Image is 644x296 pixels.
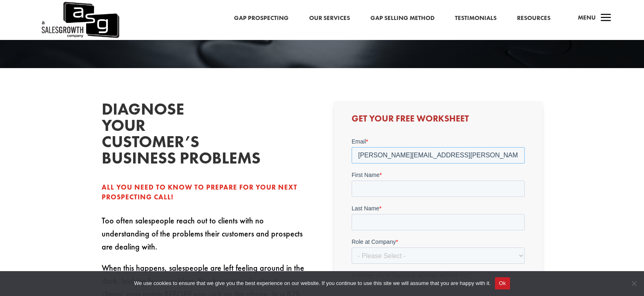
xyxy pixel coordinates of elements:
p: Too often salespeople reach out to clients with no understanding of the problems their customers ... [102,214,310,261]
a: Gap Prospecting [234,13,289,24]
span: No [630,279,638,287]
span: a [598,10,614,27]
h3: Get Your Free Worksheet [352,114,525,127]
a: Our Services [309,13,350,24]
a: Gap Selling Method [370,13,435,24]
h2: Diagnose your customer’s business problems [102,101,224,170]
a: Resources [517,13,550,24]
span: Menu [578,13,596,22]
a: Testimonials [455,13,497,24]
div: All you need to know to prepare for your next prospecting call! [102,183,310,202]
button: Ok [495,277,510,289]
span: We use cookies to ensure that we give you the best experience on our website. If you continue to ... [134,279,490,287]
